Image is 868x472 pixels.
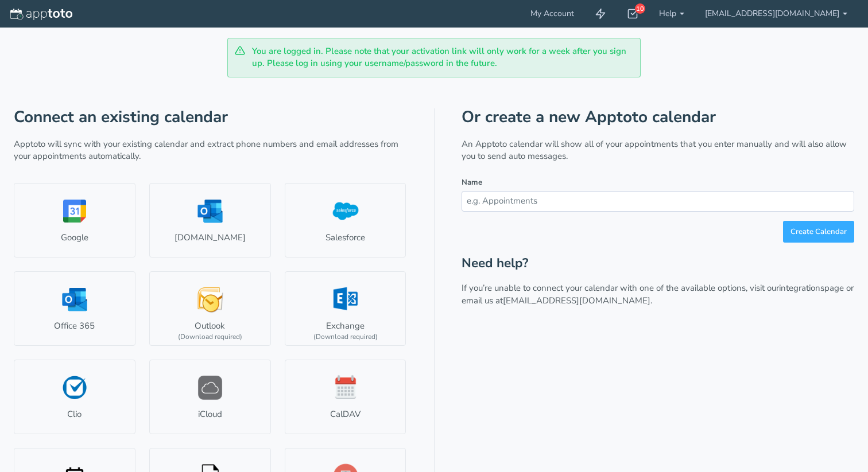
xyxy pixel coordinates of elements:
h1: Or create a new Apptoto calendar [462,108,854,126]
input: e.g. Appointments [462,191,854,211]
div: You are logged in. Please note that your activation link will only work for a week after you sign... [227,38,641,77]
a: iCloud [149,360,271,434]
a: Google [14,183,135,258]
a: [EMAIL_ADDRESS][DOMAIN_NAME]. [503,295,652,306]
a: Salesforce [285,183,406,258]
p: An Apptoto calendar will show all of your appointments that you enter manually and will also allo... [462,138,854,163]
button: Create Calendar [783,221,854,243]
label: Name [462,177,482,188]
div: (Download required) [313,332,378,342]
img: logo-apptoto--white.svg [10,9,72,20]
a: CalDAV [285,360,406,434]
a: Outlook [149,271,271,346]
a: integrations [779,282,824,294]
div: (Download required) [178,332,242,342]
a: Office 365 [14,271,135,346]
h2: Need help? [462,256,854,271]
p: If you’re unable to connect your calendar with one of the available options, visit our page or em... [462,282,854,307]
a: [DOMAIN_NAME] [149,183,271,258]
a: Clio [14,360,135,434]
h1: Connect an existing calendar [14,108,406,126]
p: Apptoto will sync with your existing calendar and extract phone numbers and email addresses from ... [14,138,406,163]
a: Exchange [285,271,406,346]
div: 10 [635,3,645,14]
